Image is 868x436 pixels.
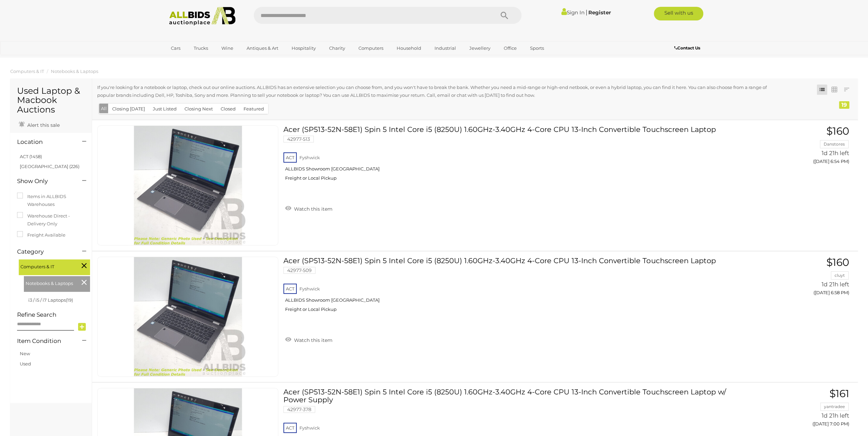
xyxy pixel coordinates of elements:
span: $160 [826,256,849,269]
a: Watch this item [283,334,334,345]
span: $160 [826,125,849,137]
button: Search [487,7,521,24]
span: Computers & IT [20,261,72,271]
a: Hospitality [287,43,320,54]
a: Sports [526,43,548,54]
label: Items in ALLBIDS Warehouses [17,193,85,209]
img: 42977-513a.jpg [128,126,248,245]
a: Alert this sale [17,119,61,130]
a: Acer (SP513-52N-58E1) Spin 5 Intel Core i5 (8250U) 1.60GHz-3.40GHz 4-Core CPU 13-Inch Convertible... [289,257,725,317]
b: Contact Us [674,45,700,50]
img: Allbids.com.au [165,7,239,26]
div: If you're looking for a notebook or laptop, check out our online auctions. ALLBIDS has an extensi... [97,84,790,101]
button: Closing [DATE] [108,104,149,114]
h1: Used Laptop & Macbook Auctions [17,86,85,115]
a: Industrial [430,43,460,54]
span: | [586,9,587,16]
a: ACT (1458) [20,154,42,159]
a: Acer (SP513-52N-58E1) Spin 5 Intel Core i5 (8250U) 1.60GHz-3.40GHz 4-Core CPU 13-Inch Convertible... [289,125,725,186]
h4: Item Condition [17,338,72,344]
a: $161 yantradee 1d 21h left ([DATE] 7:00 PM) [735,388,851,431]
a: [GEOGRAPHIC_DATA] (226) [20,164,79,169]
a: Charity [325,43,350,54]
a: i3 / i5 / i7 Laptops(19) [28,297,73,303]
span: Notebooks & Laptops [26,278,77,287]
span: Watch this item [292,206,333,212]
span: Watch this item [292,337,333,343]
span: (19) [66,297,73,303]
span: Alert this sale [26,122,60,128]
a: Antiques & Art [242,43,283,54]
span: $161 [829,387,849,400]
a: [GEOGRAPHIC_DATA] [166,54,224,65]
a: $160 Danstores 1d 21h left ([DATE] 6:54 PM) [735,125,851,168]
a: Sign In [561,9,585,16]
a: Computers [354,43,388,54]
a: Wine [217,43,238,54]
a: Trucks [189,43,212,54]
button: Closing Next [180,104,217,114]
h4: Location [17,139,72,145]
label: Warehouse Direct - Delivery Only [17,212,85,228]
h4: Refine Search [17,312,90,318]
a: New [20,351,30,356]
a: Office [499,43,521,54]
a: Sell with us [654,7,703,20]
a: Watch this item [283,203,334,213]
a: $160 cluyt 1d 21h left ([DATE] 6:58 PM) [735,257,851,299]
button: All [99,104,108,114]
a: Jewellery [465,43,495,54]
a: Register [588,9,611,16]
img: 42977-509a.jpg [128,257,248,376]
div: 19 [839,101,849,109]
a: Contact Us [674,44,702,52]
button: Featured [239,104,268,114]
h4: Show Only [17,178,72,184]
a: Computers & IT [10,69,44,74]
h4: Category [17,249,72,255]
a: Used [20,361,31,366]
a: Notebooks & Laptops [51,69,98,74]
button: Closed [217,104,240,114]
label: Freight Available [17,231,65,239]
a: Household [392,43,426,54]
button: Just Listed [149,104,181,114]
a: Cars [166,43,185,54]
